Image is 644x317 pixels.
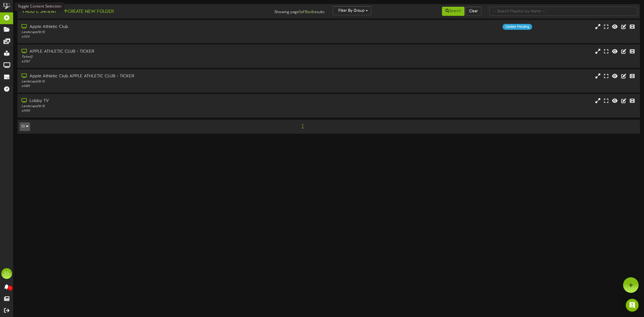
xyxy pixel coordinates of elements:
[489,7,638,16] input: -- Search Playlists by Name --
[20,8,58,15] button: Add Content
[442,7,464,16] button: Search
[224,6,329,15] div: Showing page of for results
[299,10,301,14] strong: 1
[466,7,481,16] button: Clear
[503,24,532,30] div: Update Pending
[21,35,273,39] div: # 3124
[21,59,273,64] div: # 3267
[21,24,273,30] div: Apple Athletic Club
[304,10,306,14] strong: 1
[21,79,273,84] div: Landscape ( 16:9 )
[62,8,115,15] button: Create New Folder
[8,286,13,291] span: 0
[333,6,371,15] button: Filter By Group
[626,299,639,312] div: Open Intercom Messenger
[21,104,273,109] div: Landscape ( 16:9 )
[21,98,273,104] div: Lobby TV
[21,30,273,35] div: Landscape ( 16:9 )
[21,84,273,89] div: # 5189
[1,268,12,279] div: SS
[21,49,273,55] div: APPLE ATHLETIC CLUB - TICKER
[20,122,30,131] button: 10
[21,73,273,79] div: Apple Athletic Club APPLE ATHLETIC CLUB - TICKER
[300,123,305,129] span: 1
[21,55,273,59] div: Ticker ( )
[311,10,313,14] strong: 4
[21,109,273,113] div: # 5190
